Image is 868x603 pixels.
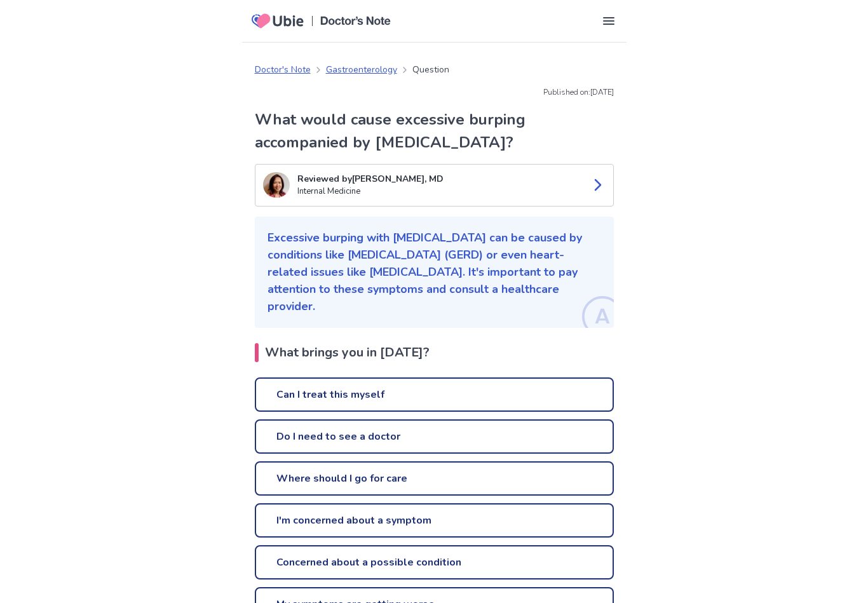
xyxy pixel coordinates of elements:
a: Do I need to see a doctor [255,419,614,454]
p: Internal Medicine [297,186,580,198]
img: Doctors Note Logo [320,17,391,25]
a: Where should I go for care [255,461,614,496]
a: Gastroenterology [326,63,397,76]
p: Question [412,63,449,76]
a: I'm concerned about a symptom [255,503,614,538]
h2: What brings you in [DATE]? [255,343,614,362]
a: Doctor's Note [255,63,311,76]
p: Reviewed by [PERSON_NAME], MD [297,172,580,186]
p: Excessive burping with [MEDICAL_DATA] can be caused by conditions like [MEDICAL_DATA] (GERD) or e... [268,229,601,315]
a: Can I treat this myself [255,377,614,412]
p: Published on: [DATE] [255,86,614,98]
img: Suo Lee [263,172,290,198]
h1: What would cause excessive burping accompanied by [MEDICAL_DATA]? [255,108,614,154]
a: Suo LeeReviewed by[PERSON_NAME], MDInternal Medicine [255,164,614,207]
a: Concerned about a possible condition [255,545,614,579]
nav: breadcrumb [255,63,449,76]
